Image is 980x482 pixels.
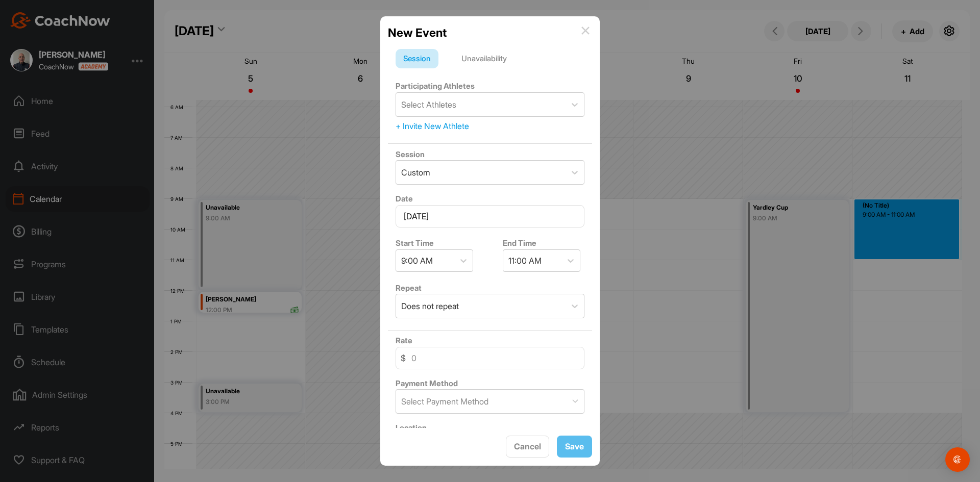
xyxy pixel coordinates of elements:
div: Does not repeat [401,300,459,312]
div: Custom [401,166,430,179]
span: $ [401,352,406,364]
label: Start Time [396,238,434,248]
span: Save [565,441,584,451]
label: Repeat [396,283,422,293]
span: Cancel [514,441,541,451]
div: 9:00 AM [401,255,433,267]
div: Select Athletes [401,98,456,111]
div: 11:00 AM [508,255,542,267]
label: Session [396,149,425,159]
div: Open Intercom Messenger [945,447,970,472]
label: Payment Method [396,378,458,388]
div: Select Payment Method [401,395,488,408]
label: Location [396,423,427,433]
label: Rate [396,336,412,345]
div: Session [396,49,438,68]
button: Cancel [506,436,549,458]
div: Unavailability [454,49,514,68]
button: Save [557,436,592,458]
label: Date [396,194,413,204]
label: Participating Athletes [396,81,475,91]
input: Select Date [396,205,584,227]
label: End Time [503,238,536,248]
div: + Invite New Athlete [396,120,584,132]
input: 0 [396,347,584,369]
img: info [581,27,590,35]
h2: New Event [388,24,447,41]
